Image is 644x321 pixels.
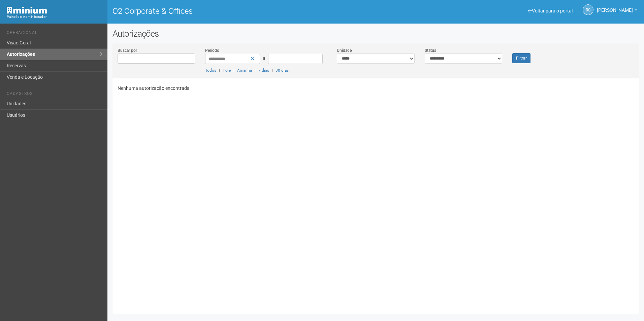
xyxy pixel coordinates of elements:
[7,30,102,37] li: Operacional
[272,68,273,73] span: |
[205,47,219,53] label: Período
[337,47,352,53] label: Unidade
[112,7,371,15] h1: O2 Corporate & Offices
[7,7,47,14] img: Minium
[7,14,102,20] div: Painel do Administrador
[263,56,265,61] span: a
[512,53,530,63] button: Filtrar
[219,68,220,73] span: |
[223,68,231,73] a: Hoje
[425,47,436,53] label: Status
[118,47,137,53] label: Buscar por
[597,8,637,14] a: [PERSON_NAME]
[583,4,593,15] a: RS
[258,68,269,73] a: 7 dias
[233,68,234,73] span: |
[276,68,289,73] a: 30 dias
[255,68,256,73] span: |
[7,91,102,98] li: Cadastros
[205,68,216,73] a: Todos
[597,1,633,13] span: Rayssa Soares Ribeiro
[237,68,252,73] a: Amanhã
[528,8,573,13] a: Voltar para o portal
[112,29,639,39] h2: Autorizações
[118,85,634,91] p: Nenhuma autorização encontrada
